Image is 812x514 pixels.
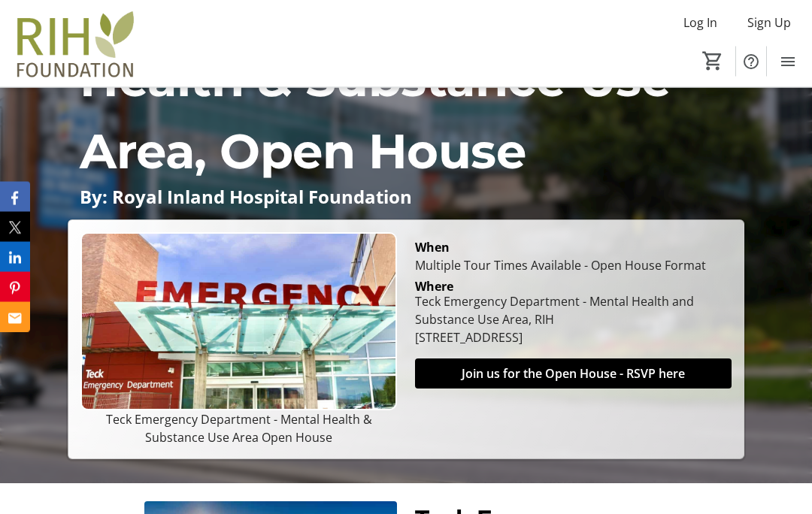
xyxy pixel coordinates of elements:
div: When [415,239,450,257]
button: Log In [671,11,729,35]
button: Cart [699,47,726,74]
span: Join us for the Open House - RSVP here [462,365,685,383]
button: Help [736,47,766,77]
img: Campaign CTA Media Photo [80,233,397,411]
span: Log In [683,14,717,32]
p: Teck Emergency Department - Mental Health & Substance Use Area Open House [80,411,397,447]
button: Menu [773,47,803,77]
span: Sign Up [747,14,791,32]
div: Teck Emergency Department - Mental Health and Substance Use Area, RIH [415,293,732,329]
button: Join us for the Open House - RSVP here [415,359,732,389]
div: Multiple Tour Times Available - Open House Format [415,257,732,275]
div: [STREET_ADDRESS] [415,329,732,347]
img: Royal Inland Hospital Foundation 's Logo [9,6,143,81]
div: Where [415,281,453,293]
button: Sign Up [735,11,803,35]
p: By: Royal Inland Hospital Foundation [80,188,732,207]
